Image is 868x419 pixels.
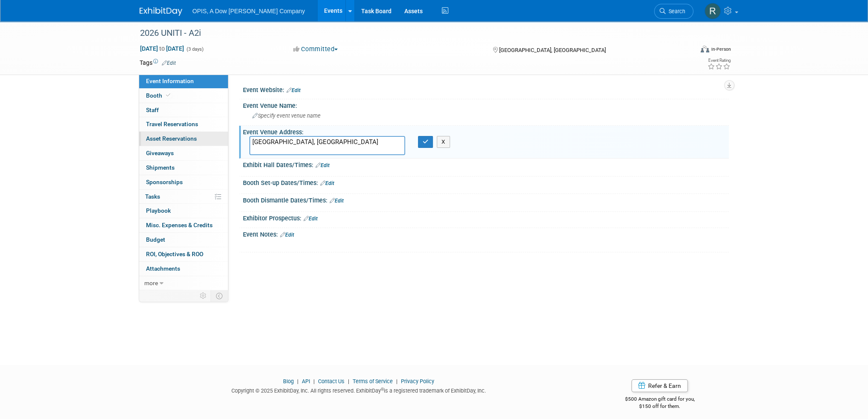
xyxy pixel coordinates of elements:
[193,8,305,14] span: OPIS, A Dow [PERSON_NAME] Company
[139,146,228,160] a: Giveaways
[146,107,159,113] span: Staff
[243,126,729,136] div: Event Venue Address:
[252,113,321,119] span: Specify event venue name
[311,378,317,384] span: |
[196,290,211,301] td: Personalize Event Tab Strip
[701,46,709,52] img: Format-Inperson.png
[643,44,731,57] div: Event Format
[243,99,729,110] div: Event Venue Name:
[243,228,729,239] div: Event Notes:
[243,84,729,95] div: Event Website:
[295,378,301,384] span: |
[139,161,228,175] a: Shipments
[243,212,729,223] div: Exhibitor Prospectus:
[302,378,310,384] a: API
[140,385,579,395] div: Copyright © 2025 ExhibitDay, Inc. All rights reserved. ExhibitDay is a registered trademark of Ex...
[139,175,228,189] a: Sponsorships
[316,162,330,168] a: Edit
[146,251,203,257] span: ROI, Objectives & ROO
[654,4,693,19] a: Search
[145,193,160,200] span: Tasks
[137,26,681,41] div: 2026 UNITI - A2i
[186,46,204,52] span: (3 days)
[146,121,198,127] span: Travel Reservations
[146,164,175,171] span: Shipments
[210,290,228,301] td: Toggle Event Tabs
[353,378,393,384] a: Terms of Service
[290,45,341,54] button: Committed
[499,47,606,53] span: [GEOGRAPHIC_DATA], [GEOGRAPHIC_DATA]
[346,378,351,384] span: |
[139,276,228,290] a: more
[139,89,228,103] a: Booth
[710,46,731,52] div: In-Person
[139,103,228,117] a: Staff
[394,378,400,384] span: |
[330,198,344,204] a: Edit
[139,218,228,232] a: Misc. Expenses & Credits
[320,180,334,186] a: Edit
[631,379,688,392] a: Refer & Earn
[243,159,729,170] div: Exhibit Hall Dates/Times:
[666,8,685,14] span: Search
[707,58,730,63] div: Event Rating
[318,378,345,384] a: Contact Us
[146,78,194,84] span: Event Information
[437,136,450,148] button: X
[146,150,174,156] span: Giveaways
[139,204,228,218] a: Playbook
[280,232,294,238] a: Edit
[401,378,434,384] a: Privacy Policy
[591,403,729,410] div: $150 off for them.
[139,74,228,88] a: Event Information
[140,58,176,67] td: Tags
[144,280,158,286] span: more
[146,207,171,214] span: Playbook
[146,236,165,243] span: Budget
[140,7,182,16] img: ExhibitDay
[140,45,184,52] span: [DATE] [DATE]
[243,194,729,205] div: Booth Dismantle Dates/Times:
[146,222,213,228] span: Misc. Expenses & Credits
[158,45,166,52] span: to
[139,132,228,146] a: Asset Reservations
[166,93,170,98] i: Booth reservation complete
[139,233,228,247] a: Budget
[162,60,176,66] a: Edit
[139,190,228,204] a: Tasks
[304,216,318,222] a: Edit
[146,92,172,99] span: Booth
[146,135,197,142] span: Asset Reservations
[283,378,294,384] a: Blog
[381,387,384,392] sup: ®
[591,390,729,410] div: $500 Amazon gift card for you,
[704,3,721,19] img: Renee Ortner
[243,176,729,188] div: Booth Set-up Dates/Times:
[139,247,228,261] a: ROI, Objectives & ROO
[146,179,183,185] span: Sponsorships
[146,265,180,272] span: Attachments
[139,262,228,276] a: Attachments
[286,87,301,93] a: Edit
[139,117,228,131] a: Travel Reservations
